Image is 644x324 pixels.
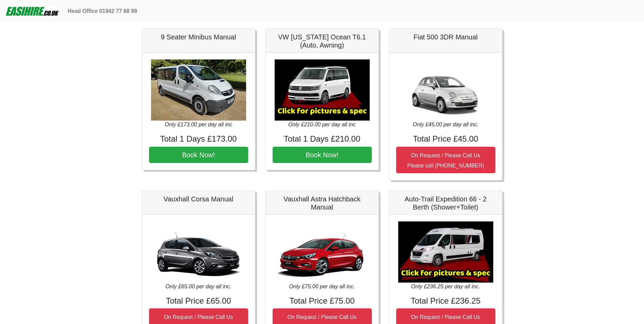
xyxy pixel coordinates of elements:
[151,221,246,283] img: Vauxhall Corsa Manual
[273,296,372,306] h4: Total Price £75.00
[68,8,137,14] b: Head Office 01942 77 88 99
[149,296,248,306] h4: Total Price £65.00
[275,221,370,283] img: Vauxhall Astra Hatchback Manual
[275,59,370,121] img: VW California Ocean T6.1 (Auto, Awning)
[5,4,59,18] img: easihire_logo_small.png
[273,134,372,144] h4: Total 1 Days £210.00
[273,33,372,49] h5: VW [US_STATE] Ocean T6.1 (Auto, Awning)
[149,134,248,144] h4: Total 1 Days £173.00
[411,284,480,289] i: Only £236.25 per day all inc.
[407,152,484,168] small: On Request / Please Call Us Please call [PHONE_NUMBER]
[149,195,248,203] h5: Vauxhall Corsa Manual
[166,284,232,289] i: Only £65.00 per day all inc.
[396,296,495,306] h4: Total Price £236.25
[289,284,355,289] i: Only £75.00 per day all inc.
[288,122,355,127] i: Only £210.00 per day all inc
[165,122,232,127] i: Only £173.00 per day all inc
[149,33,248,41] h5: 9 Seater Minibus Manual
[273,147,372,163] button: Book Now!
[273,195,372,211] h5: Vauxhall Astra Hatchback Manual
[149,147,248,163] button: Book Now!
[396,134,495,144] h4: Total Price £45.00
[398,59,493,121] img: Fiat 500 3DR Manual
[151,59,246,121] img: 9 Seater Minibus Manual
[65,4,140,18] a: Head Office 01942 77 88 99
[396,33,495,41] h5: Fiat 500 3DR Manual
[396,195,495,211] h5: Auto-Trail Expedition 66 - 2 Berth (Shower+Toilet)
[396,147,495,173] button: On Request / Please Call UsPlease call [PHONE_NUMBER]
[413,122,479,127] i: Only £45.00 per day all inc.
[398,221,493,283] img: Auto-Trail Expedition 66 - 2 Berth (Shower+Toilet)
